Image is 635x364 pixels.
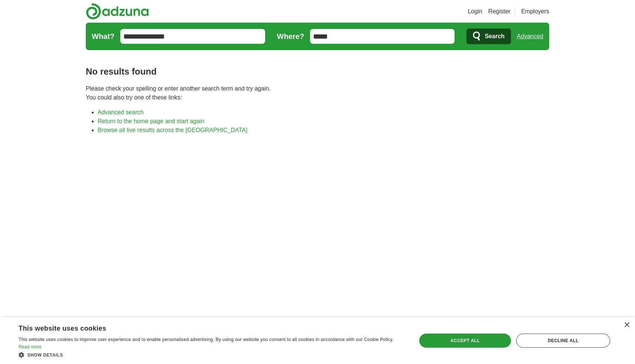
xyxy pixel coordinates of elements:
[466,29,511,44] button: Search
[19,344,42,350] a: Read more, opens a new window
[19,337,394,342] span: This website uses cookies to improve user experience and to enable personalised advertising. By u...
[92,31,114,42] label: What?
[86,3,149,20] img: Adzuna logo
[27,352,63,358] span: Show details
[485,29,504,44] span: Search
[98,118,204,124] a: Return to the home page and start again
[19,351,405,358] div: Show details
[468,7,482,16] a: Login
[98,109,144,115] a: Advanced search
[516,334,610,348] div: Decline all
[624,322,629,328] div: Close
[86,65,549,78] h1: No results found
[277,31,304,42] label: Where?
[488,7,511,16] a: Register
[419,334,511,348] div: Accept all
[19,322,386,333] div: This website uses cookies
[521,7,549,16] a: Employers
[86,84,549,102] p: Please check your spelling or enter another search term and try again. You could also try one of ...
[517,29,543,44] a: Advanced
[98,127,247,133] a: Browse all live results across the [GEOGRAPHIC_DATA]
